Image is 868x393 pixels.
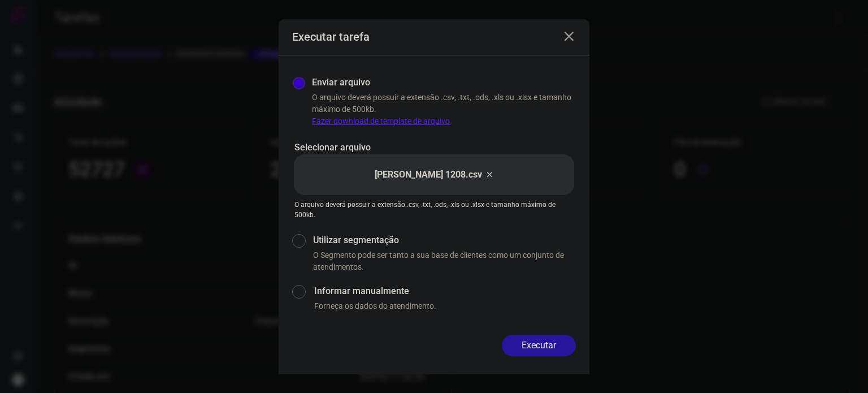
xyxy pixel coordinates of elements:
[313,249,576,273] p: O Segmento pode ser tanto a sua base de clientes como um conjunto de atendimentos.
[294,200,574,220] p: O arquivo deverá possuir a extensão .csv, .txt, .ods, .xls ou .xlsx e tamanho máximo de 500kb.
[294,141,574,154] p: Selecionar arquivo
[292,30,370,44] h3: Executar tarefa
[312,92,576,127] p: O arquivo deverá possuir a extensão .csv, .txt, .ods, .xls ou .xlsx e tamanho máximo de 500kb.
[313,234,576,247] label: Utilizar segmentação
[375,168,482,182] p: [PERSON_NAME] 1208.csv
[314,284,576,298] label: Informar manualmente
[312,116,450,126] a: Fazer download de template de arquivo
[312,76,370,89] label: Enviar arquivo
[502,335,576,356] button: Executar
[314,300,576,312] p: Forneça os dados do atendimento.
